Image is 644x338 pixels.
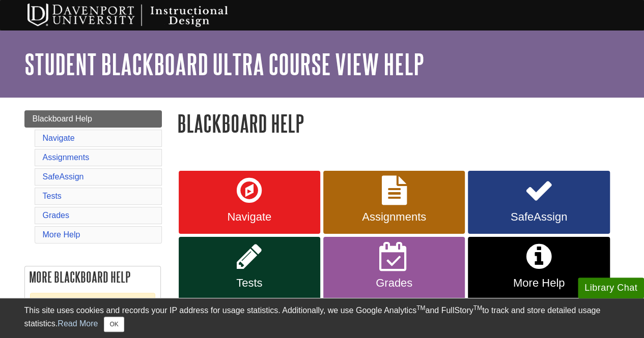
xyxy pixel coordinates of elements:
[179,237,320,300] a: Tests
[323,171,465,234] a: Assignments
[43,134,75,142] a: Navigate
[475,276,602,290] span: More Help
[24,110,162,128] a: Blackboard Help
[179,171,320,234] a: Navigate
[323,237,465,300] a: Grades
[25,266,160,288] h2: More Blackboard Help
[186,210,313,224] span: Navigate
[58,319,98,328] a: Read More
[43,230,80,239] a: More Help
[186,276,313,290] span: Tests
[578,278,644,298] button: Library Chat
[24,304,620,332] div: This site uses cookies and records your IP address for usage statistics. Additionally, we use Goo...
[33,114,92,123] span: Blackboard Help
[177,110,620,136] h1: Blackboard Help
[43,211,69,220] a: Grades
[331,210,457,224] span: Assignments
[473,304,482,312] sup: TM
[416,304,425,312] sup: TM
[475,210,602,224] span: SafeAssign
[43,192,62,200] a: Tests
[43,153,90,162] a: Assignments
[104,317,124,332] button: Close
[331,276,457,290] span: Grades
[43,172,84,181] a: SafeAssign
[24,48,424,80] a: Student Blackboard Ultra Course View Help
[19,3,264,28] img: Davenport University Instructional Design
[468,237,609,300] a: More Help
[468,171,609,234] a: SafeAssign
